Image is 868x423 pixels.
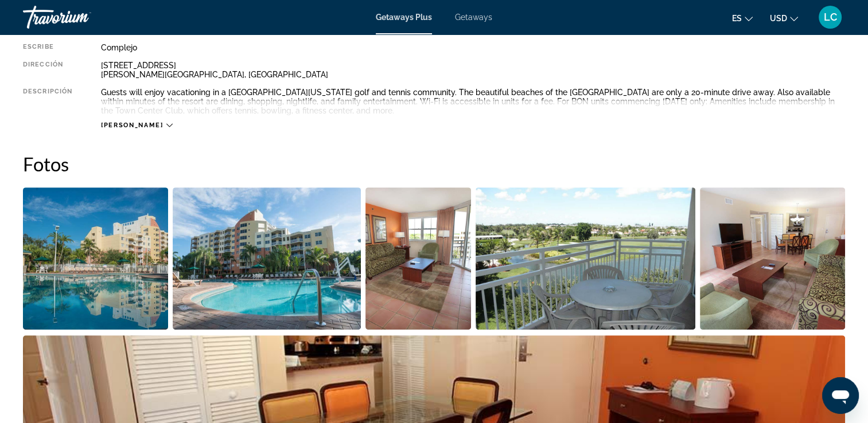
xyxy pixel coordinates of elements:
span: USD [770,14,787,23]
a: Travorium [23,2,138,32]
button: Open full-screen image slider [173,187,361,330]
span: es [732,14,742,23]
button: Change language [732,10,753,26]
button: Change currency [770,10,798,26]
button: Open full-screen image slider [23,187,168,330]
div: Escribe [23,43,72,52]
button: Open full-screen image slider [476,187,695,330]
div: Complejo [101,43,845,52]
div: Dirección [23,61,72,79]
iframe: Button to launch messaging window [822,377,859,414]
div: Guests will enjoy vacationing in a [GEOGRAPHIC_DATA][US_STATE] golf and tennis community. The bea... [101,88,845,115]
div: Descripción [23,88,72,115]
div: [STREET_ADDRESS] [PERSON_NAME][GEOGRAPHIC_DATA], [GEOGRAPHIC_DATA] [101,61,845,79]
span: LC [824,11,837,23]
h2: Fotos [23,152,845,175]
button: [PERSON_NAME] [101,121,172,130]
button: User Menu [815,5,845,29]
button: Open full-screen image slider [365,187,470,330]
a: Getaways [455,13,492,22]
a: Getaways Plus [376,13,432,22]
span: [PERSON_NAME] [101,122,163,129]
button: Open full-screen image slider [700,187,845,330]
